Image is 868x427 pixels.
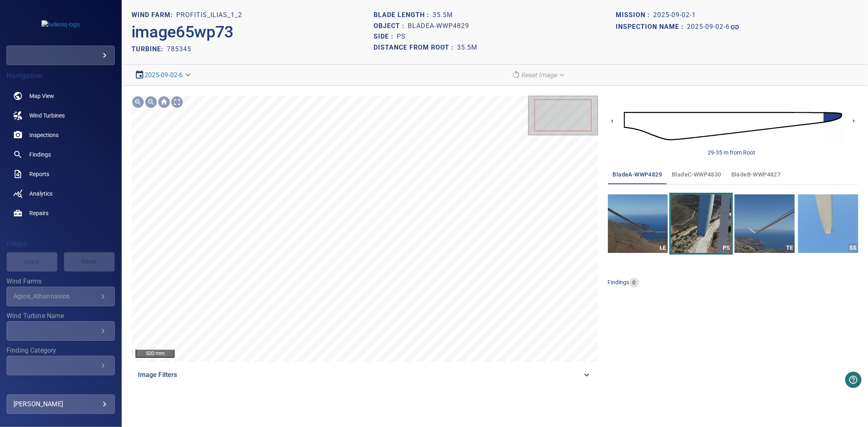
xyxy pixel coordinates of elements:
[131,365,598,385] div: Image Filters
[630,279,639,287] span: 0
[374,33,397,41] h1: Side :
[29,190,52,198] span: Analytics
[167,45,191,53] h2: 785345
[848,243,858,253] div: SS
[613,170,662,180] span: bladeA-WWP4829
[138,370,582,380] span: Image Filters
[144,96,157,109] div: Zoom out
[408,22,469,30] h1: bladeA-WWP4829
[7,313,115,319] label: Wind Turbine Name
[7,356,115,375] div: Finding Category
[13,292,98,300] div: Agios_Athannasios
[29,111,65,120] span: Wind Turbines
[144,71,183,79] a: 2025-09-02-6
[608,194,668,253] a: LE
[687,23,730,31] h1: 2025-09-02-6
[7,240,115,248] h4: Filters
[654,11,696,19] h1: 2025-09-02-1
[624,100,842,152] img: d
[721,243,731,253] div: PS
[616,23,687,31] h1: Inspection name :
[7,46,115,65] div: helleniq
[157,96,171,109] div: Go home
[7,347,115,354] label: Finding Category
[658,243,668,253] div: LE
[42,20,80,28] img: helleniq-logo
[397,33,406,41] h1: PS
[13,398,108,411] div: [PERSON_NAME]
[735,194,795,253] a: TE
[785,243,795,253] div: TE
[433,11,453,19] h1: 35.5m
[7,278,115,285] label: Wind Farms
[176,11,242,19] h1: Profitis_Ilias_1_2
[374,44,457,52] h1: Distance from root :
[374,11,433,19] h1: Blade length :
[171,96,184,109] div: Toggle full page
[7,125,115,145] a: inspections noActive
[457,44,477,52] h1: 35.5m
[7,145,115,164] a: findings noActive
[521,71,557,79] em: Reset Image
[7,86,115,106] a: map noActive
[7,287,115,306] div: Wind Farms
[29,209,48,217] span: Repairs
[7,203,115,223] a: repairs noActive
[29,150,51,159] span: Findings
[671,194,731,253] a: PS
[7,72,115,80] h4: Navigation
[131,45,167,53] h2: TURBINE:
[708,148,756,157] div: 29-35 m from Root
[798,194,858,253] a: SS
[7,164,115,184] a: reports noActive
[616,11,654,19] h1: Mission :
[131,68,196,82] div: 2025-09-02-6
[7,106,115,125] a: windturbines noActive
[7,184,115,203] a: analytics noActive
[131,11,176,19] h1: WIND FARM:
[29,170,49,178] span: Reports
[131,96,144,109] div: Zoom in
[29,131,59,139] span: Inspections
[374,22,408,30] h1: Object :
[508,68,570,82] div: Reset Image
[7,321,115,341] div: Wind Turbine Name
[672,170,722,180] span: bladeC-WWP4830
[731,170,781,180] span: bladeB-WWP4827
[131,22,234,42] h2: image65wp73
[29,92,54,100] span: Map View
[687,22,740,32] a: 2025-09-02-6
[608,279,630,285] span: findings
